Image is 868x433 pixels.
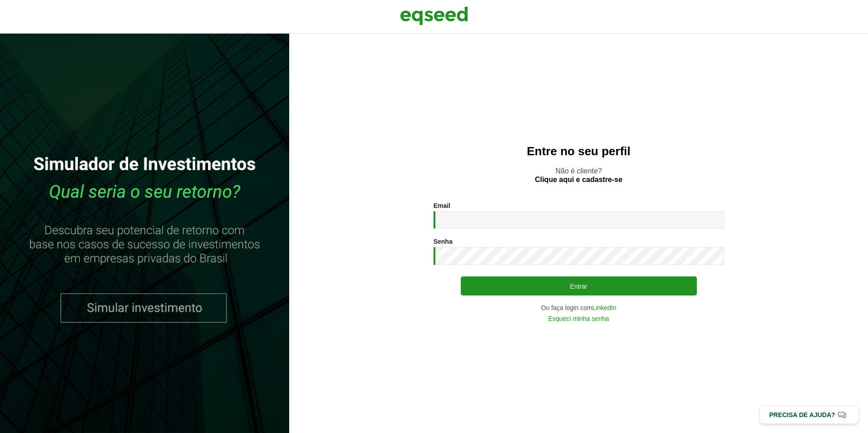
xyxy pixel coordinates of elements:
[400,5,468,27] img: EqSeed Logo
[434,305,724,311] div: Ou faça login com
[535,176,622,183] a: Clique aqui e cadastre-se
[548,315,609,322] a: Esqueci minha senha
[434,238,453,245] label: Senha
[307,167,850,184] p: Não é cliente?
[434,202,450,209] label: Email
[307,145,850,158] h2: Entre no seu perfil
[461,276,697,295] button: Entrar
[592,305,616,311] a: LinkedIn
